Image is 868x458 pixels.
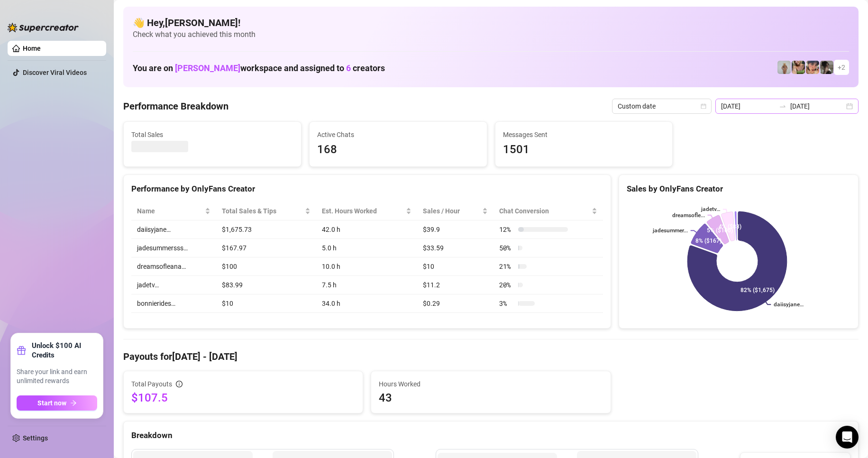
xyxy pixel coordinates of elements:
img: Barbi [777,61,791,74]
h4: Payouts for [DATE] - [DATE] [123,350,859,363]
div: Open Intercom Messenger [836,426,859,449]
td: $39.9 [417,220,493,239]
div: Est. Hours Worked [322,206,404,216]
span: Check what you achieved this month [133,29,849,40]
span: Total Sales & Tips [222,206,303,216]
span: Total Sales [131,129,293,140]
text: daiisyjane… [774,302,804,308]
span: 3 % [499,298,514,309]
div: Sales by OnlyFans Creator [627,183,850,195]
th: Total Sales & Tips [216,202,316,220]
span: Name [137,206,203,216]
span: 20 % [499,280,514,290]
td: 7.5 h [316,276,417,294]
span: Active Chats [317,129,479,140]
span: calendar [701,103,706,109]
span: Total Payouts [131,379,172,389]
span: info-circle [176,381,183,387]
td: $33.59 [417,239,493,257]
td: jadesummersss… [131,239,216,257]
text: jadetv… [701,206,720,213]
span: 6 [346,63,351,73]
img: daiisyjane [820,61,833,74]
td: $10 [417,257,493,276]
td: daiisyjane… [131,220,216,239]
span: + 2 [838,62,845,73]
span: Share your link and earn unlimited rewards [17,367,97,386]
span: to [779,102,786,110]
td: 10.0 h [316,257,417,276]
th: Name [131,202,216,220]
input: End date [790,101,844,111]
span: Start now [37,399,66,407]
text: jadesummer... [652,228,688,234]
h4: 👋 Hey, [PERSON_NAME] ! [133,16,849,29]
span: Messages Sent [503,129,665,140]
input: Start date [721,101,775,111]
span: gift [17,346,26,355]
h4: Performance Breakdown [123,100,228,113]
span: 12 % [499,224,514,235]
span: 50 % [499,243,514,253]
td: jadetv… [131,276,216,294]
td: $1,675.73 [216,220,316,239]
button: Start nowarrow-right [17,395,97,411]
span: $107.5 [131,390,355,405]
span: Sales / Hour [423,206,480,216]
span: 168 [317,141,479,159]
img: bonnierides [806,61,819,74]
strong: Unlock $100 AI Credits [32,341,97,360]
td: $10 [216,294,316,313]
td: 5.0 h [316,239,417,257]
img: dreamsofleana [792,61,805,74]
td: bonnierides… [131,294,216,313]
td: 42.0 h [316,220,417,239]
td: $167.97 [216,239,316,257]
text: dreamsofle... [672,212,704,219]
span: Custom date [618,99,706,113]
th: Chat Conversion [493,202,603,220]
span: 1501 [503,141,665,159]
span: Chat Conversion [499,206,590,216]
span: arrow-right [70,400,77,406]
span: swap-right [779,102,786,110]
span: 43 [379,390,603,405]
td: $100 [216,257,316,276]
a: Settings [23,434,48,442]
img: logo-BBDzfeDw.svg [8,23,79,32]
span: 21 % [499,261,514,272]
div: Performance by OnlyFans Creator [131,183,603,195]
th: Sales / Hour [417,202,493,220]
h1: You are on workspace and assigned to creators [133,63,385,73]
a: Discover Viral Videos [23,69,87,76]
div: Breakdown [131,429,850,442]
td: 34.0 h [316,294,417,313]
a: Home [23,45,41,52]
td: dreamsofleana… [131,257,216,276]
td: $11.2 [417,276,493,294]
td: $83.99 [216,276,316,294]
td: $0.29 [417,294,493,313]
span: [PERSON_NAME] [175,63,240,73]
span: Hours Worked [379,379,603,389]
